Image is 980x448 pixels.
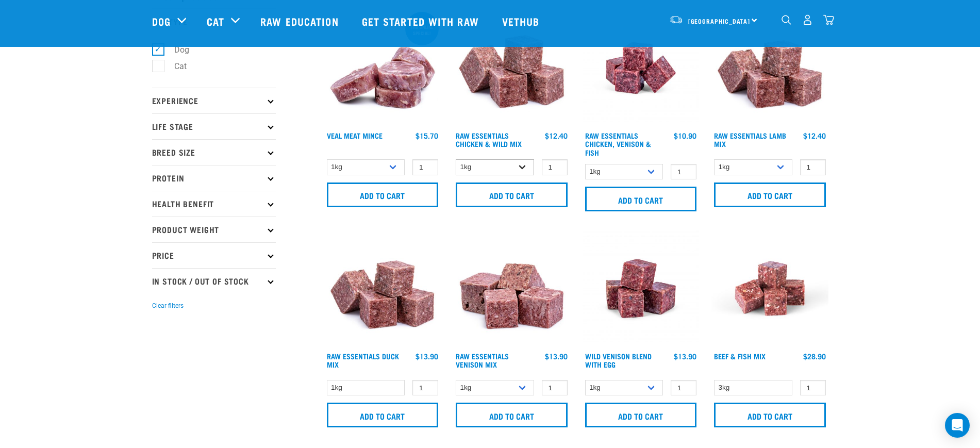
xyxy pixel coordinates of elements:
a: Dog [152,13,171,29]
img: van-moving.png [669,15,683,24]
img: ?1041 RE Lamb Mix 01 [324,230,441,347]
input: 1 [412,380,438,396]
label: Dog [158,43,193,56]
a: Veal Meat Mince [327,134,383,137]
input: Add to cart [585,187,697,211]
input: Add to cart [585,403,697,427]
input: 1 [542,159,568,175]
img: Chicken Venison mix 1655 [583,10,700,127]
div: $10.90 [674,131,696,140]
input: 1 [800,159,826,175]
input: Add to cart [714,403,826,427]
input: 1 [671,380,696,396]
div: $13.90 [545,352,568,360]
a: Beef & Fish Mix [714,354,766,358]
img: 1113 RE Venison Mix 01 [453,230,570,347]
a: Get started with Raw [352,1,492,42]
input: Add to cart [456,182,568,207]
input: Add to cart [327,403,439,427]
img: ?1041 RE Lamb Mix 01 [711,10,828,127]
button: Clear filters [152,301,184,310]
a: Raw Essentials Chicken & Wild Mix [456,134,522,145]
div: $28.90 [803,352,826,360]
p: Experience [152,88,276,113]
input: 1 [542,380,568,396]
img: Pile Of Cubed Chicken Wild Meat Mix [453,10,570,127]
div: $12.40 [545,131,568,140]
div: $13.90 [674,352,696,360]
p: Breed Size [152,139,276,165]
p: Product Weight [152,217,276,242]
a: Raw Essentials Chicken, Venison & Fish [585,134,651,154]
p: Life Stage [152,113,276,139]
a: Wild Venison Blend with Egg [585,354,652,366]
label: Cat [158,60,191,73]
p: Price [152,242,276,268]
a: Vethub [492,1,553,42]
a: Raw Education [250,1,351,42]
a: Raw Essentials Lamb Mix [714,134,786,145]
a: Raw Essentials Duck Mix [327,354,399,366]
img: Venison Egg 1616 [583,230,700,347]
p: Protein [152,165,276,191]
a: Raw Essentials Venison Mix [456,354,509,366]
img: user.png [802,14,813,25]
a: Cat [207,13,224,29]
img: 1160 Veal Meat Mince Medallions 01 [324,10,441,127]
input: Add to cart [456,403,568,427]
img: Beef Mackerel 1 [711,230,828,347]
input: Add to cart [714,182,826,207]
div: $13.90 [416,352,438,360]
p: Health Benefit [152,191,276,217]
img: home-icon-1@2x.png [782,15,791,25]
input: 1 [671,164,696,180]
span: [GEOGRAPHIC_DATA] [688,19,751,23]
div: Open Intercom Messenger [945,413,970,438]
img: home-icon@2x.png [823,14,834,25]
p: In Stock / Out Of Stock [152,268,276,294]
input: 1 [800,380,826,396]
div: $12.40 [803,131,826,140]
div: $15.70 [416,131,438,140]
input: Add to cart [327,182,439,207]
input: 1 [412,159,438,175]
